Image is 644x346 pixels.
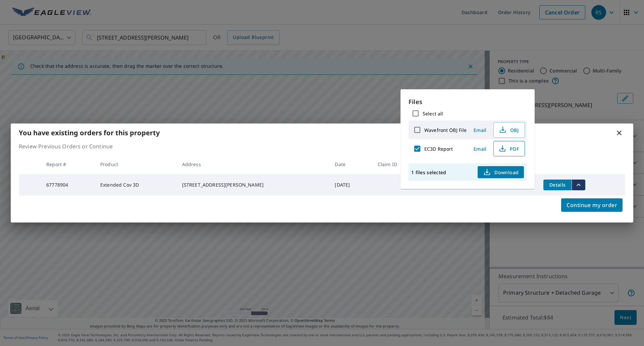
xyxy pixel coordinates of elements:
button: PDF [493,141,525,156]
label: Select all [423,110,443,117]
p: Review Previous Orders or Continue [19,142,625,150]
span: Download [483,168,519,176]
th: Date [329,154,372,174]
button: OBJ [493,122,525,138]
button: Email [469,144,491,154]
p: 1 files selected [411,169,446,176]
th: Report # [41,154,95,174]
th: Claim ID [372,154,422,174]
span: Continue my order [567,200,617,210]
button: Continue my order [561,198,623,212]
span: OBJ [498,126,519,134]
div: [STREET_ADDRESS][PERSON_NAME] [182,182,324,188]
label: Wavefront OBJ File [424,127,467,133]
button: Email [469,125,491,135]
th: Address [177,154,330,174]
b: You have existing orders for this property [19,128,160,137]
td: [DATE] [329,174,372,196]
button: Download [478,166,524,178]
p: Files [409,97,527,106]
span: Email [472,127,488,133]
span: PDF [498,145,519,153]
td: 67778904 [41,174,95,196]
span: Details [547,182,568,188]
button: detailsBtn-67778904 [543,180,572,190]
button: filesDropdownBtn-67778904 [572,180,585,190]
th: Product [95,154,177,174]
span: Email [472,146,488,152]
td: Extended Cov 3D [95,174,177,196]
label: EC3D Report [424,146,453,152]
